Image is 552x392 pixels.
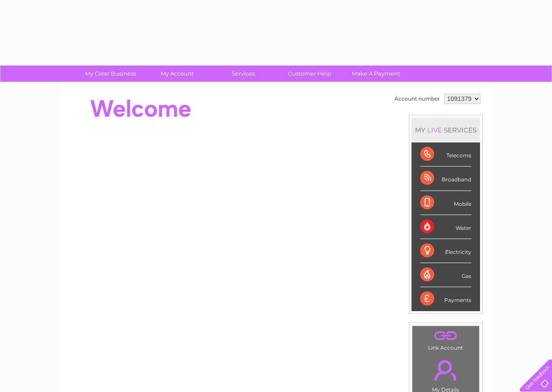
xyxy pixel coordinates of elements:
[411,118,480,142] div: MY SERVICES
[392,91,442,106] td: Account number
[415,328,477,343] a: .
[412,326,480,353] td: Link Account
[420,287,471,311] div: Payments
[420,239,471,263] div: Electricity
[425,126,444,134] div: LIVE
[274,66,346,82] a: Customer Help
[340,66,412,82] a: Make A Payment
[420,215,471,239] div: Water
[141,66,213,82] a: My Account
[420,191,471,215] div: Mobile
[420,142,471,167] div: Telecoms
[420,167,471,191] div: Broadband
[207,66,279,82] a: Services
[420,263,471,287] div: Gas
[75,66,147,82] a: My Clear Business
[415,355,477,385] a: .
